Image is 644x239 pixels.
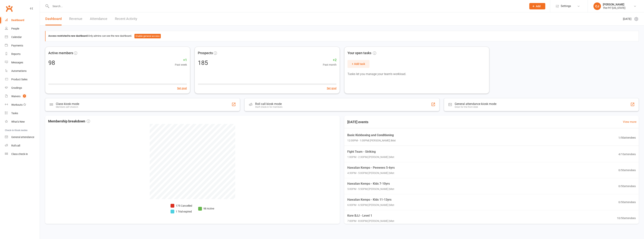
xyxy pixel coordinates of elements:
span: Prospects [198,50,213,56]
span: +1 [175,57,187,63]
a: Recent Activity [115,12,137,25]
li: 98 Active [198,206,214,211]
input: Search... [50,4,524,9]
span: Settings [561,2,571,10]
span: Hawaiian Kempo - Peewees 5-6yrs [347,165,395,170]
span: Active members [48,50,73,56]
span: Hawaiian Kempo - Kids 11-13yrs [347,197,394,202]
div: Class check-in [11,153,28,156]
span: 5:00PM - 5:50PM | [PERSON_NAME] | Mat [347,187,394,191]
a: People [5,24,40,33]
div: Only admins can see the new dashboard. [48,34,636,38]
div: General attendance kiosk mode [455,102,496,106]
a: Attendance [90,12,107,25]
a: Workouts [5,101,40,109]
button: Set goal [177,86,187,90]
a: Gradings [5,84,40,92]
a: Dashboard [45,12,62,25]
div: Tasks [11,112,18,115]
a: Roll call [5,141,40,150]
a: Tasks [5,109,40,118]
span: 12:00PM - 1:00PM | [PERSON_NAME] | Mat [347,138,396,143]
a: General attendance kiosk mode [5,133,40,141]
span: Hawaiian Kempo - Kids 7-10yrs [347,181,394,186]
span: 4:30PM - 5:00PM | [PERSON_NAME] | Mat [347,171,395,175]
a: What's New [5,118,40,126]
div: 185 [198,60,208,66]
div: Payments [11,44,23,47]
h3: [DATE] events [344,119,371,125]
div: General attendance [11,136,34,139]
div: Reports [11,52,20,55]
a: Payments [5,41,40,50]
span: 7 [23,94,26,98]
a: Messages [5,58,40,67]
button: Add [529,3,545,9]
p: Tasks let you manage your team's workload. [347,72,486,77]
a: Dashboard [5,16,40,24]
div: Calendar [11,36,22,39]
a: Calendar [5,33,40,41]
span: Fight Team - Striking [347,149,394,154]
strong: Access restricted to new dashboard: [48,34,88,37]
a: Clubworx [5,4,14,13]
span: Membership breakdown [48,119,90,124]
a: Reports [5,50,40,58]
div: 98 [48,60,55,66]
span: 0 / 50 attendees [618,168,636,172]
div: Product Sales [11,78,27,81]
div: Roll call kiosk mode [255,102,282,106]
a: Class kiosk mode [5,150,40,158]
span: 10 / 50 attendees [617,216,636,220]
span: Add [536,5,541,8]
div: What's New [11,120,25,123]
div: Dashboard [11,19,24,22]
div: People [11,27,19,30]
a: Automations [5,67,40,75]
div: The PIT [US_STATE] [603,6,625,10]
div: Roll call [11,144,20,147]
a: View more [623,120,636,124]
span: [DATE] [623,17,631,21]
span: Past week [175,63,187,67]
div: Workouts [11,103,23,106]
a: Revenue [69,12,82,25]
div: Automations [11,69,27,72]
div: Staff check-in for members [255,106,282,108]
li: 1 Trial expired [171,209,192,214]
li: 175 Cancelled [171,204,192,208]
span: 0 / 50 attendees [618,200,636,204]
span: 1:00PM - 2:30PM | [PERSON_NAME] | Mat [347,155,394,159]
span: Kore BJJ - Level 1 [347,213,394,218]
a: Product Sales [5,75,40,84]
a: Waivers 7 [5,92,40,101]
span: 1 / 50 attendees [618,136,636,140]
span: 7:00PM - 8:00PM | [PERSON_NAME] | Mat [347,219,394,223]
span: 0 / 50 attendees [618,184,636,188]
div: Messages [11,61,23,64]
span: Basic Kickboxing and Conditioning [347,133,396,138]
div: Class kiosk mode [56,102,79,106]
button: Set goal [327,86,337,90]
div: CJ [593,2,601,10]
button: + Add task [347,60,369,68]
span: 4 / 10 attendees [618,152,636,156]
div: Waivers [11,95,20,98]
div: Members self check-in [56,106,79,108]
div: [PERSON_NAME] [603,3,625,6]
div: Gradings [11,86,22,89]
button: Enable general access [134,34,161,38]
span: 6:00PM - 6:50PM | [PERSON_NAME] | Mat [347,203,394,207]
div: Great for the front desk [455,106,496,108]
span: Your open tasks [347,50,376,56]
span: +2 [323,57,337,63]
span: Past month [323,63,337,67]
